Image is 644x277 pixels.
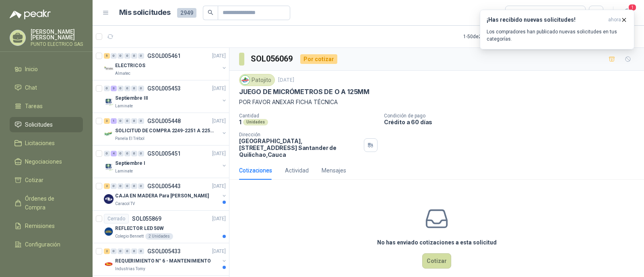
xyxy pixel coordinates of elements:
[239,113,378,119] p: Cantidad
[104,84,227,109] a: 0 3 0 0 0 0 GSOL005453[DATE] Company LogoSeptiembre IIILaminate
[212,117,226,125] p: [DATE]
[138,151,144,156] div: 0
[138,248,144,254] div: 0
[124,183,130,189] div: 0
[25,157,62,166] span: Negociaciones
[25,240,60,249] span: Configuración
[10,154,83,169] a: Negociaciones
[104,118,110,124] div: 3
[212,183,226,190] p: [DATE]
[104,246,227,272] a: 2 0 0 0 0 0 GSOL005433[DATE] Company LogoREQUERIMIENTO N° 6 - MANTENIMIENTOIndustrias Tomy
[212,85,226,92] p: [DATE]
[124,151,130,156] div: 0
[115,127,215,135] p: SOLICITUD DE COMPRA 2249-2251 A 2256-2258 Y 2262
[10,80,83,95] a: Chat
[510,8,527,17] div: Todas
[104,86,110,91] div: 0
[131,151,137,156] div: 0
[118,118,124,124] div: 0
[124,86,130,91] div: 0
[177,8,196,18] span: 2949
[115,135,144,142] p: Panela El Trébol
[111,183,117,189] div: 0
[10,218,83,234] a: Remisiones
[111,86,117,91] div: 3
[147,86,181,91] p: GSOL005453
[147,183,181,189] p: GSOL005443
[104,149,227,174] a: 0 4 0 0 0 0 GSOL005451[DATE] Company LogoSeptiembre ILaminate
[285,166,309,175] div: Actividad
[239,137,361,158] p: [GEOGRAPHIC_DATA], [STREET_ADDRESS] Santander de Quilichao , Cauca
[243,119,268,125] div: Unidades
[239,132,361,137] p: Dirección
[118,248,124,254] div: 0
[31,29,83,40] p: [PERSON_NAME] [PERSON_NAME]
[115,168,133,174] p: Laminate
[115,70,130,77] p: Almatec
[212,248,226,255] p: [DATE]
[300,54,337,64] div: Por cotizar
[118,151,124,156] div: 0
[480,10,634,49] button: ¡Has recibido nuevas solicitudes!ahora Los compradores han publicado nuevas solicitudes en tus ca...
[25,222,55,230] span: Remisiones
[104,64,114,74] img: Company Logo
[124,248,130,254] div: 0
[620,6,634,20] button: 1
[239,98,634,107] p: POR FAVOR ANEXAR FICHA TÉCNICA
[131,53,137,59] div: 0
[104,96,114,106] img: Company Logo
[147,53,181,59] p: GSOL005461
[487,28,627,43] p: Los compradores han publicado nuevas solicitudes en tus categorías.
[239,74,275,86] div: Patojito
[10,255,83,271] a: Manuales y ayuda
[25,120,53,129] span: Solicitudes
[25,176,43,185] span: Cotizar
[115,233,144,240] p: Colegio Bennett
[251,53,294,65] h3: SOL056069
[104,227,114,236] img: Company Logo
[124,53,130,59] div: 0
[377,238,497,247] h3: No has enviado cotizaciones a esta solicitud
[608,16,621,23] span: ahora
[118,86,124,91] div: 0
[487,16,605,23] h3: ¡Has recibido nuevas solicitudes!
[104,248,110,254] div: 2
[124,118,130,124] div: 0
[119,7,171,18] h1: Mis solicitudes
[131,118,137,124] div: 0
[131,248,137,254] div: 0
[212,215,226,223] p: [DATE]
[131,86,137,91] div: 0
[111,248,117,254] div: 0
[10,62,83,77] a: Inicio
[138,86,144,91] div: 0
[384,119,641,125] p: Crédito a 60 días
[104,53,110,59] div: 5
[322,166,346,175] div: Mensajes
[10,191,83,215] a: Órdenes de Compra
[241,76,250,84] img: Company Logo
[147,118,181,124] p: GSOL005448
[115,160,145,167] p: Septiembre I
[104,51,227,77] a: 5 0 0 0 0 0 GSOL005461[DATE] Company LogoELECTRICOSAlmatec
[104,162,114,171] img: Company Logo
[118,183,124,189] div: 0
[147,248,181,254] p: GSOL005433
[104,214,129,224] div: Cerrado
[463,30,516,43] div: 1 - 50 de 2594
[25,83,37,92] span: Chat
[111,53,117,59] div: 0
[115,62,145,70] p: ELECTRICOS
[25,194,75,212] span: Órdenes de Compra
[138,118,144,124] div: 0
[115,94,148,102] p: Septiembre III
[104,181,227,207] a: 2 0 0 0 0 0 GSOL005443[DATE] Company LogoCAJA EN MADERA Para [PERSON_NAME]Caracol TV
[25,139,55,148] span: Licitaciones
[10,117,83,132] a: Solicitudes
[239,119,242,125] p: 1
[115,192,209,200] p: CAJA EN MADERA Para [PERSON_NAME]
[115,103,133,109] p: Laminate
[239,88,369,96] p: JUEGO DE MICRÓMETROS DE O A 125MM
[138,53,144,59] div: 0
[208,10,213,15] span: search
